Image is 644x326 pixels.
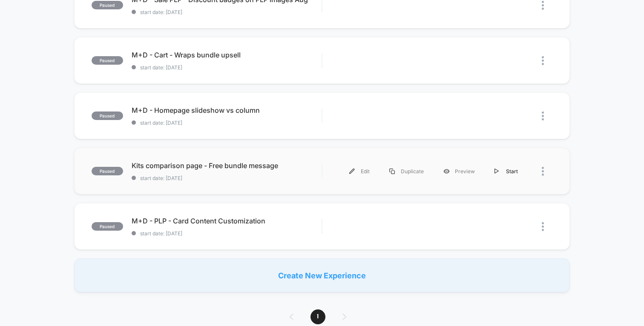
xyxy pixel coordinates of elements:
[542,222,544,231] img: close
[132,161,322,170] span: Kits comparison page - Free bundle message
[92,167,123,175] span: paused
[132,217,322,225] span: M+D - PLP - Card Content Customization
[542,1,544,10] img: close
[132,64,322,71] span: start date: [DATE]
[485,162,528,181] div: Start
[542,56,544,65] img: close
[92,112,123,120] span: paused
[542,167,544,176] img: close
[92,56,123,65] span: paused
[542,112,544,120] img: close
[339,162,379,181] div: Edit
[132,106,322,114] span: M+D - Homepage slideshow vs column
[434,162,485,181] div: Preview
[74,258,570,292] div: Create New Experience
[132,9,322,15] span: start date: [DATE]
[349,169,355,174] img: menu
[494,169,499,174] img: menu
[132,51,322,59] span: M+D - Cart - Wraps bundle upsell
[310,309,325,324] span: 1
[132,120,322,126] span: start date: [DATE]
[132,230,322,237] span: start date: [DATE]
[132,175,322,181] span: start date: [DATE]
[92,1,123,9] span: paused
[92,222,123,231] span: paused
[379,162,434,181] div: Duplicate
[389,169,395,174] img: menu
